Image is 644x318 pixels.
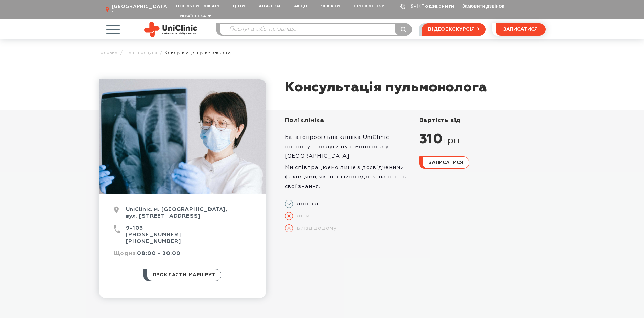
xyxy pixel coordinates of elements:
span: Українська [179,14,206,18]
h1: Консультація пульмонолога [285,79,487,96]
img: Uniclinic [144,22,197,37]
button: Українська [178,14,211,19]
span: записатися [503,27,538,32]
span: виїзд додому [293,225,337,232]
a: прокласти маршрут [143,269,222,281]
span: дорослі [293,200,321,207]
a: 9-103 [126,226,143,231]
span: вартість від [419,117,461,123]
span: Щодня: [114,251,137,256]
a: Головна [99,50,118,55]
p: Багатопрофільна клініка UniClinic пропонує послуги пульмонолога у [GEOGRAPHIC_DATA]. [285,133,411,161]
a: Наші послуги [126,50,157,55]
span: відеоекскурсія [428,24,475,35]
span: записатися [429,160,463,165]
div: Поліклініка [285,116,411,124]
span: прокласти маршрут [153,269,216,281]
div: 310 [419,131,546,148]
a: 9-103 [410,4,425,9]
a: відеоекскурсія [422,23,485,36]
div: 08:00 - 20:00 [114,250,251,262]
span: діти [293,213,310,219]
a: [PHONE_NUMBER] [126,239,181,245]
button: Замовити дзвінок [462,3,504,9]
button: записатися [419,156,469,169]
span: грн [443,135,459,147]
span: [GEOGRAPHIC_DATA] [112,4,169,16]
button: записатися [496,23,546,36]
span: Консультація пульмонолога [165,50,231,55]
a: Подзвонити [421,4,454,9]
a: [PHONE_NUMBER] [126,232,181,238]
div: UniClinic. м. [GEOGRAPHIC_DATA], вул. [STREET_ADDRESS] [114,206,251,225]
input: Послуга або прізвище [220,24,412,35]
p: Ми співпрацюємо лише з досвідченими фахівцями, які постійно вдосконалюють свої знання. [285,163,411,191]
